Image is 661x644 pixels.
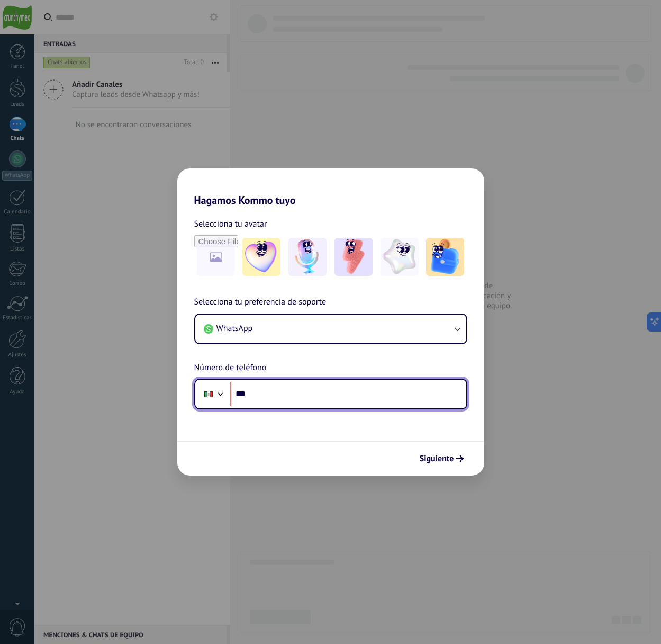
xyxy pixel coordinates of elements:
[288,238,327,276] img: -2.jpeg
[420,455,454,462] span: Siguiente
[195,315,466,343] button: WhatsApp
[242,238,280,276] img: -1.jpeg
[415,450,468,468] button: Siguiente
[334,238,373,276] img: -3.jpeg
[216,323,253,334] span: WhatsApp
[381,238,419,276] img: -4.jpeg
[198,383,219,405] div: Mexico: + 52
[194,217,267,231] span: Selecciona tu avatar
[426,238,464,276] img: -5.jpeg
[177,168,484,207] h2: Hagamos Kommo tuyo
[194,296,327,309] span: Selecciona tu preferencia de soporte
[194,361,267,375] span: Número de teléfono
